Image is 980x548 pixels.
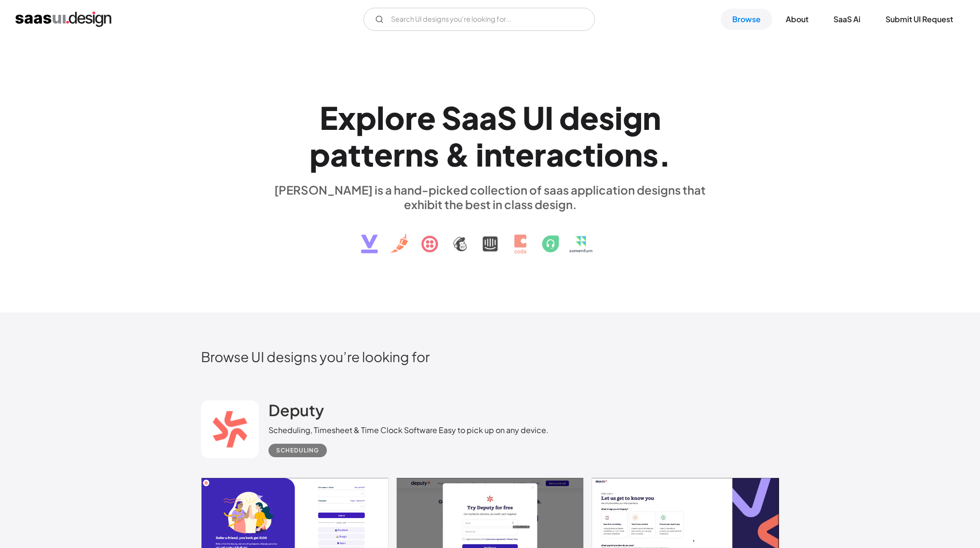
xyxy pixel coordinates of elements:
div: d [559,99,580,136]
div: I [545,99,553,136]
div: n [484,136,502,173]
h2: Browse UI designs you’re looking for [201,348,779,365]
div: e [580,99,599,136]
div: g [623,99,643,136]
div: s [643,136,658,173]
div: a [330,136,348,173]
div: e [374,136,393,173]
div: i [615,99,623,136]
div: x [338,99,356,136]
div: o [385,99,405,136]
h1: Explore SaaS UI design patterns & interactions. [268,99,712,173]
input: Search UI designs you're looking for... [363,8,595,31]
div: r [534,136,546,173]
div: s [423,136,439,173]
a: SaaS Ai [822,9,872,30]
div: [PERSON_NAME] is a hand-picked collection of saas application designs that exhibit the best in cl... [268,183,712,211]
a: About [774,9,820,30]
a: Submit UI Request [874,9,965,30]
div: r [405,99,417,136]
div: l [376,99,385,136]
a: Browse [721,9,772,30]
div: p [356,99,376,136]
div: t [361,136,374,173]
div: t [502,136,515,173]
div: o [604,136,624,173]
div: a [461,99,479,136]
a: home [15,12,111,27]
div: i [476,136,484,173]
a: Deputy [268,400,324,424]
div: c [564,136,583,173]
div: & [445,136,470,173]
div: S [442,99,461,136]
img: text, icon, saas logo [344,211,636,262]
div: Scheduling, Timesheet & Time Clock Software Easy to pick up on any device. [268,424,549,436]
div: e [417,99,436,136]
div: Scheduling [276,445,319,456]
div: p [309,136,330,173]
div: E [320,99,338,136]
div: . [658,136,671,173]
div: n [405,136,423,173]
div: i [596,136,604,173]
div: s [599,99,615,136]
div: a [546,136,564,173]
div: r [393,136,405,173]
div: a [479,99,497,136]
h2: Deputy [268,400,324,420]
div: S [497,99,517,136]
div: t [583,136,596,173]
div: n [643,99,661,136]
form: Email Form [363,8,595,31]
div: U [523,99,545,136]
div: e [515,136,534,173]
div: t [348,136,361,173]
div: n [624,136,643,173]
